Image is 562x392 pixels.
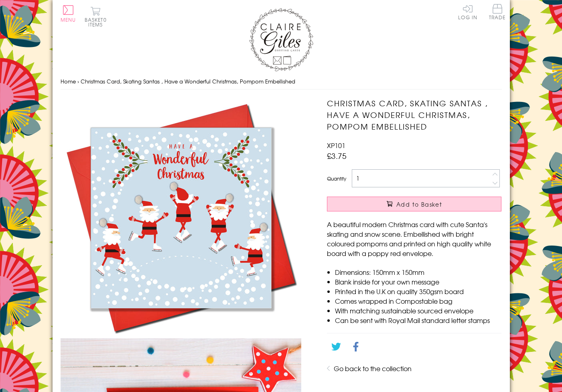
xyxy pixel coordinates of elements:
[327,219,501,258] p: A beautiful modern Christmas card with cute Santa's skating and snow scene. Embellished with brig...
[335,277,501,286] li: Blank inside for your own message
[88,16,107,28] span: 0 items
[61,16,76,23] span: Menu
[327,150,347,161] span: £3.75
[334,364,412,373] a: Go back to the collection
[61,73,502,90] nav: breadcrumbs
[327,197,501,211] button: Add to Basket
[61,97,301,338] img: Christmas Card, Skating Santas , Have a Wonderful Christmas, Pompom Embellished
[335,296,501,306] li: Comes wrapped in Compostable bag
[489,4,506,21] a: Trade
[327,175,346,182] label: Quantity
[335,306,501,315] li: With matching sustainable sourced envelope
[249,8,313,71] img: Claire Giles Greetings Cards
[335,267,501,277] li: Dimensions: 150mm x 150mm
[85,6,107,27] button: Basket0 items
[489,4,506,20] span: Trade
[61,5,76,22] button: Menu
[335,315,501,325] li: Can be sent with Royal Mail standard letter stamps
[61,77,76,85] a: Home
[327,140,345,150] span: XP101
[335,286,501,296] li: Printed in the U.K on quality 350gsm board
[77,77,79,85] span: ›
[327,97,501,132] h1: Christmas Card, Skating Santas , Have a Wonderful Christmas, Pompom Embellished
[81,77,295,85] span: Christmas Card, Skating Santas , Have a Wonderful Christmas, Pompom Embellished
[458,4,477,20] a: Log In
[396,200,442,208] span: Add to Basket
